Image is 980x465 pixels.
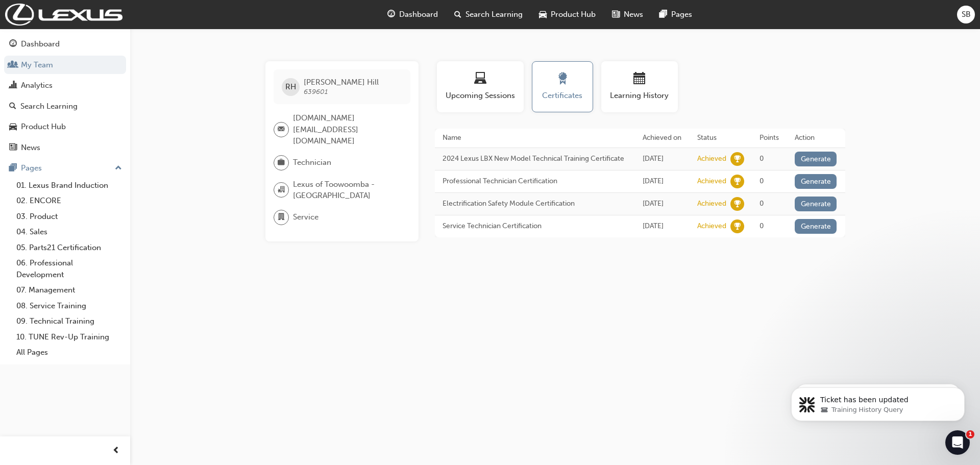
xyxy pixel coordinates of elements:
div: Dashboard [21,38,60,50]
span: Product Hub [551,9,596,20]
span: 639601 [304,87,328,96]
span: learningRecordVerb_ACHIEVE-icon [730,175,744,188]
span: search-icon [454,8,461,21]
span: department-icon [278,211,285,224]
a: Search Learning [4,97,126,116]
a: 01. Lexus Brand Induction [12,178,126,193]
a: Product Hub [4,117,126,136]
span: Technician [293,157,331,168]
span: calendar-icon [633,72,646,86]
div: Pages [21,162,42,174]
span: Certificates [540,90,585,102]
a: 06. Professional Development [12,255,126,282]
div: News [21,142,40,154]
span: Upcoming Sessions [445,90,516,102]
a: Analytics [4,76,126,95]
span: learningRecordVerb_ACHIEVE-icon [730,219,744,233]
a: news-iconNews [604,4,651,25]
button: Learning History [601,61,678,112]
a: search-iconSearch Learning [446,4,531,25]
div: Product Hub [21,121,66,133]
td: Service Technician Certification [435,215,635,237]
span: search-icon [9,102,16,111]
span: 0 [759,222,764,230]
img: Trak [5,4,122,26]
iframe: Intercom notifications message [776,366,980,437]
button: Pages [4,159,126,178]
span: people-icon [9,61,17,70]
div: Achieved [697,199,726,209]
div: Achieved [697,154,726,164]
button: Generate [795,174,837,189]
div: Analytics [21,80,53,91]
div: Achieved [697,177,726,186]
a: 08. Service Training [12,298,126,314]
span: award-icon [556,72,569,86]
span: Thu Jul 11 2024 10:00:00 GMT+1000 (Australian Eastern Standard Time) [643,177,664,185]
a: 05. Parts21 Certification [12,240,126,256]
span: car-icon [9,123,17,132]
button: Generate [795,219,837,234]
th: Points [752,129,787,148]
span: car-icon [539,8,547,21]
th: Achieved on [635,129,690,148]
td: Electrification Safety Module Certification [435,192,635,215]
span: [DOMAIN_NAME][EMAIL_ADDRESS][DOMAIN_NAME] [293,112,402,147]
span: 0 [759,177,764,185]
span: news-icon [9,143,17,153]
div: Search Learning [20,101,78,112]
span: Service [293,211,318,223]
span: guage-icon [9,40,17,49]
button: Generate [795,152,837,166]
a: All Pages [12,345,126,360]
span: chart-icon [9,81,17,90]
a: guage-iconDashboard [379,4,446,25]
span: guage-icon [387,8,395,21]
span: RH [285,81,296,93]
span: news-icon [612,8,620,21]
th: Status [690,129,752,148]
a: 04. Sales [12,224,126,240]
span: News [624,9,643,20]
span: briefcase-icon [278,156,285,169]
span: Thu Aug 07 2025 16:16:43 GMT+1000 (Australian Eastern Standard Time) [643,154,664,163]
span: Search Learning [465,9,523,20]
a: 09. Technical Training [12,313,126,329]
span: 0 [759,199,764,208]
button: Certificates [532,61,593,112]
th: Name [435,129,635,148]
a: News [4,138,126,157]
span: Dashboard [399,9,438,20]
span: Thu Jun 23 2022 00:00:00 GMT+1000 (Australian Eastern Standard Time) [643,222,664,230]
span: pages-icon [659,8,667,21]
a: pages-iconPages [651,4,700,25]
th: Action [787,129,845,148]
button: DashboardMy TeamAnalyticsSearch LearningProduct HubNews [4,33,126,159]
a: car-iconProduct Hub [531,4,604,25]
iframe: Intercom live chat [945,430,970,455]
a: Dashboard [4,35,126,54]
span: Lexus of Toowoomba - [GEOGRAPHIC_DATA] [293,179,402,202]
span: pages-icon [9,164,17,173]
span: 0 [759,154,764,163]
span: learningRecordVerb_ACHIEVE-icon [730,152,744,166]
button: Generate [795,197,837,211]
span: email-icon [278,123,285,136]
span: laptop-icon [474,72,486,86]
td: Professional Technician Certification [435,170,635,192]
span: SB [962,9,971,20]
span: Thu Jun 23 2022 10:00:00 GMT+1000 (Australian Eastern Standard Time) [643,199,664,208]
span: up-icon [115,162,122,175]
span: organisation-icon [278,183,285,197]
td: 2024 Lexus LBX New Model Technical Training Certificate [435,148,635,170]
div: Achieved [697,222,726,231]
span: prev-icon [112,445,120,457]
button: SB [957,6,975,23]
a: 07. Management [12,282,126,298]
a: 10. TUNE Rev-Up Training [12,329,126,345]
